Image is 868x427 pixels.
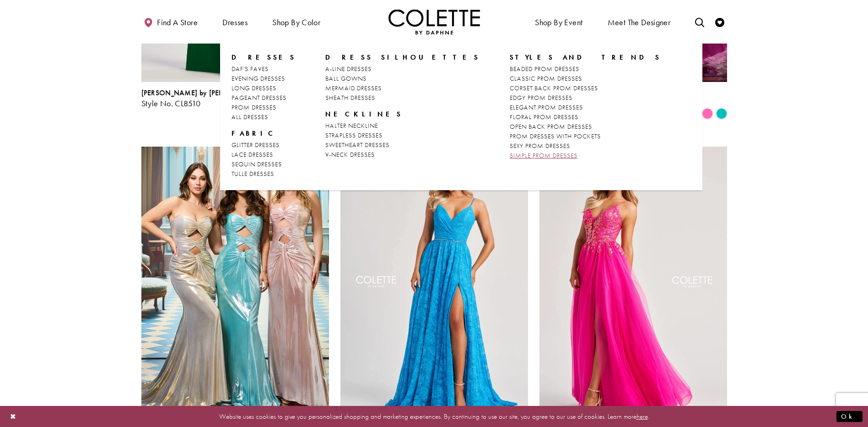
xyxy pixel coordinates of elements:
a: HALTER NECKLINE [325,121,480,131]
a: here [636,411,648,421]
a: SEXY PROM DRESSES [510,141,661,151]
span: Meet the designer [608,18,671,27]
a: MERMAID DRESSES [325,83,480,93]
span: BEADED PROM DRESSES [510,65,579,73]
span: OPEN BACK PROM DRESSES [510,122,592,131]
a: OPEN BACK PROM DRESSES [510,122,661,131]
span: Dresses [232,53,296,62]
div: Colette by Daphne Style No. CL8510 [141,89,265,108]
span: Shop by color [270,9,323,34]
button: Close Dialog [5,408,21,424]
span: ALL DRESSES [232,113,268,121]
span: STYLES AND TRENDS [510,53,661,62]
a: BALL GOWNS [325,74,480,83]
p: Website uses cookies to give you personalized shopping and marketing experiences. By continuing t... [66,410,802,422]
a: TULLE DRESSES [232,169,296,179]
span: Shop By Event [533,9,585,34]
a: EDGY PROM DRESSES [510,93,661,103]
a: A-LINE DRESSES [325,64,480,74]
a: Find a store [141,9,200,34]
span: PROM DRESSES WITH POCKETS [510,132,601,140]
a: GLITTER DRESSES [232,140,296,150]
span: TULLE DRESSES [232,170,274,178]
a: DAF'S FAVES [232,64,296,74]
span: FABRIC [232,129,296,138]
span: CORSET BACK PROM DRESSES [510,84,598,92]
span: NECKLINES [325,109,480,119]
a: BEADED PROM DRESSES [510,64,661,74]
span: A-LINE DRESSES [325,65,372,73]
a: CORSET BACK PROM DRESSES [510,83,661,93]
span: V-NECK DRESSES [325,150,375,159]
img: Colette by Daphne [388,9,480,34]
span: PAGEANT DRESSES [232,93,286,102]
a: Visit Colette by Daphne Style No. CL8030 Page [539,147,727,420]
span: HALTER NECKLINE [325,121,378,130]
a: SHEATH DRESSES [325,93,480,103]
span: Dresses [222,18,248,27]
span: EVENING DRESSES [232,74,285,82]
span: Shop by color [272,18,320,27]
a: EVENING DRESSES [232,74,296,83]
span: SWEETHEART DRESSES [325,141,389,149]
span: Dresses [220,9,250,34]
a: Visit Home Page [388,9,480,34]
a: ELEGANT PROM DRESSES [510,103,661,112]
span: Style No. CL8510 [141,98,201,109]
i: Jade [716,108,727,119]
a: FLORAL PROM DRESSES [510,112,661,122]
span: Shop By Event [535,18,582,27]
span: DRESS SILHOUETTES [325,53,480,62]
a: SWEETHEART DRESSES [325,140,480,150]
a: STRAPLESS DRESSES [325,131,480,140]
a: V-NECK DRESSES [325,150,480,159]
span: GLITTER DRESSES [232,141,280,149]
a: SIMPLE PROM DRESSES [510,151,661,160]
span: FABRIC [232,129,277,138]
span: SIMPLE PROM DRESSES [510,151,577,159]
a: PROM DRESSES [232,103,296,112]
span: [PERSON_NAME] by [PERSON_NAME] [141,88,265,98]
span: LONG DRESSES [232,84,276,92]
span: DAF'S FAVES [232,65,269,73]
span: BALL GOWNS [325,74,367,82]
a: Meet the designer [605,9,673,34]
span: SEXY PROM DRESSES [510,142,570,150]
span: EDGY PROM DRESSES [510,93,572,102]
span: PROM DRESSES [232,103,276,111]
span: Find a store [157,18,198,27]
a: LONG DRESSES [232,83,296,93]
a: Visit Colette by Daphne Style No. CL8545 Page [141,147,329,420]
a: ALL DRESSES [232,112,296,122]
span: SEQUIN DRESSES [232,160,282,168]
a: Toggle search [693,9,706,34]
span: LACE DRESSES [232,150,273,159]
a: LACE DRESSES [232,150,296,159]
a: Visit Colette by Daphne Style No. CL8010 Page [340,147,528,420]
span: CLASSIC PROM DRESSES [510,74,582,82]
a: CLASSIC PROM DRESSES [510,74,661,83]
a: SEQUIN DRESSES [232,159,296,169]
a: PROM DRESSES WITH POCKETS [510,131,661,141]
span: SHEATH DRESSES [325,93,375,102]
span: NECKLINES [325,109,402,119]
a: PAGEANT DRESSES [232,93,296,103]
a: Check Wishlist [713,9,727,34]
span: STRAPLESS DRESSES [325,131,383,139]
span: MERMAID DRESSES [325,84,382,92]
span: ELEGANT PROM DRESSES [510,103,583,111]
span: FLORAL PROM DRESSES [510,113,578,121]
button: Submit Dialog [836,411,863,422]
